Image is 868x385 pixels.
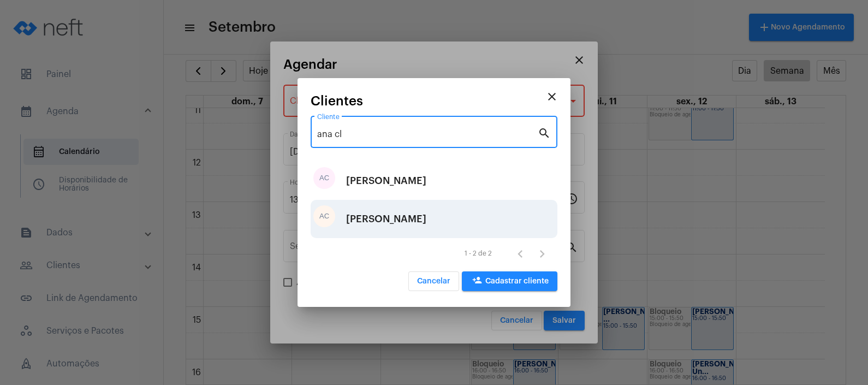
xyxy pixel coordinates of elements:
input: Pesquisar cliente [317,129,538,139]
span: Clientes [311,94,363,108]
mat-icon: person_add [471,275,484,288]
button: Cancelar [408,271,459,291]
span: Cancelar [417,277,450,285]
mat-icon: search [538,126,551,139]
div: AC [313,205,335,227]
button: Próxima página [531,242,553,264]
mat-icon: close [545,90,558,103]
div: AC [313,167,335,189]
div: 1 - 2 de 2 [465,250,492,257]
button: Página anterior [509,242,531,264]
div: [PERSON_NAME] [346,164,426,197]
span: Cadastrar cliente [471,277,549,285]
div: [PERSON_NAME] [346,203,426,235]
button: Cadastrar cliente [462,271,557,291]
